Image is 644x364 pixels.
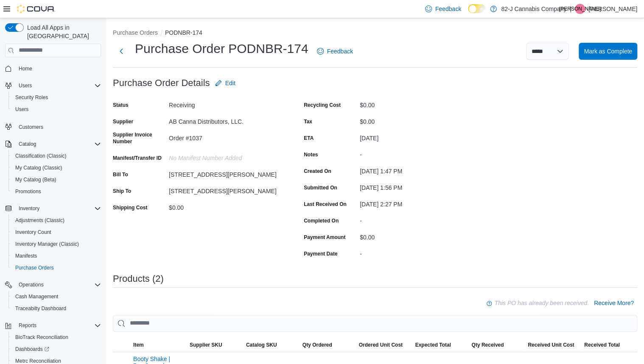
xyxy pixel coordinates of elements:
[581,338,637,352] button: Received Total
[113,29,158,36] button: Purchase Orders
[12,239,101,249] span: Inventory Manager (Classic)
[588,4,637,14] p: [PERSON_NAME]
[12,163,66,173] a: My Catalog (Classic)
[12,332,72,342] a: BioTrack Reconciliation
[12,227,55,237] a: Inventory Count
[12,215,101,225] span: Adjustments (Classic)
[12,215,68,225] a: Adjustments (Classic)
[2,203,104,214] button: Inventory
[12,104,32,114] a: Users
[135,40,308,57] h1: Purchase Order PODNBR-174
[359,342,403,348] span: Ordered Unit Cost
[113,131,165,145] label: Supplier Invoice Number
[15,229,51,236] span: Inventory Count
[113,28,637,39] nav: An example of EuiBreadcrumbs
[15,241,79,247] span: Inventory Manager (Classic)
[165,29,202,36] button: PODNBR-174
[360,231,473,241] div: $0.00
[8,150,104,162] button: Classification (Classic)
[8,303,104,314] button: Traceabilty Dashboard
[8,250,104,262] button: Manifests
[15,176,56,183] span: My Catalog (Beta)
[113,155,162,161] label: Manifest/Transfer ID
[528,342,574,348] span: Received Unit Cost
[304,151,318,158] label: Notes
[304,102,341,108] label: Recycling Cost
[12,292,101,302] span: Cash Management
[12,104,101,114] span: Users
[360,164,473,175] div: [DATE] 1:47 PM
[8,291,104,303] button: Cash Management
[8,214,104,226] button: Adjustments (Classic)
[15,121,101,132] span: Customers
[2,138,104,150] button: Catalog
[12,292,62,302] a: Cash Management
[8,103,104,115] button: Users
[360,148,473,158] div: -
[133,342,144,348] span: Item
[304,250,337,257] label: Payment Date
[304,118,312,125] label: Tax
[579,43,637,60] button: Mark as Complete
[2,62,104,75] button: Home
[8,226,104,238] button: Inventory Count
[15,217,64,224] span: Adjustments (Classic)
[19,124,43,131] span: Customers
[15,153,67,159] span: Classification (Classic)
[130,338,186,352] button: Item
[15,346,49,353] span: Dashboards
[412,338,468,352] button: Expected Total
[15,320,40,331] button: Reports
[113,171,128,178] label: Bill To
[12,175,101,185] span: My Catalog (Beta)
[8,238,104,250] button: Inventory Manager (Classic)
[15,64,36,74] a: Home
[360,115,473,125] div: $0.00
[360,197,473,208] div: [DATE] 2:27 PM
[243,338,299,352] button: Catalog SKU
[360,98,473,108] div: $0.00
[304,168,331,175] label: Created On
[15,293,58,300] span: Cash Management
[8,186,104,197] button: Promotions
[15,139,101,149] span: Catalog
[15,106,28,113] span: Users
[12,92,51,103] a: Security Roles
[360,181,473,191] div: [DATE] 1:56 PM
[12,151,70,161] a: Classification (Classic)
[19,205,39,212] span: Inventory
[302,342,332,348] span: Qty Ordered
[415,342,451,348] span: Expected Total
[304,234,345,241] label: Payment Amount
[468,338,524,352] button: Qty Received
[2,120,104,133] button: Customers
[113,43,130,60] button: Next
[15,280,101,290] span: Operations
[12,92,101,103] span: Security Roles
[15,280,47,290] button: Operations
[494,298,589,308] p: This PO has already been received.
[15,63,101,74] span: Home
[356,338,412,352] button: Ordered Unit Cost
[190,342,222,348] span: Supplier SKU
[12,263,57,273] a: Purchase Orders
[19,141,36,147] span: Catalog
[12,303,70,314] a: Traceabilty Dashboard
[19,65,32,72] span: Home
[360,131,473,142] div: [DATE]
[169,168,283,178] div: [STREET_ADDRESS][PERSON_NAME]
[113,118,133,125] label: Supplier
[422,0,465,17] a: Feedback
[8,174,104,186] button: My Catalog (Beta)
[12,344,53,354] a: Dashboards
[19,281,44,288] span: Operations
[12,175,60,185] a: My Catalog (Beta)
[169,98,283,108] div: Receiving
[12,263,101,273] span: Purchase Orders
[19,322,36,329] span: Reports
[471,342,504,348] span: Qty Received
[468,4,486,13] input: Dark Mode
[591,295,637,311] button: Receive More?
[212,75,239,92] button: Edit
